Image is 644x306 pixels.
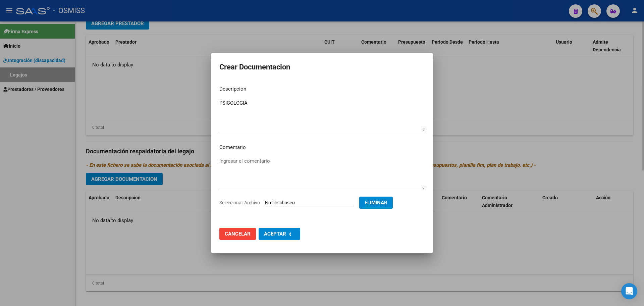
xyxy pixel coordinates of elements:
[219,228,256,240] button: Cancelar
[219,200,260,205] span: Seleccionar Archivo
[219,61,425,73] h2: Crear Documentacion
[365,200,387,206] span: Eliminar
[225,231,251,237] span: Cancelar
[219,85,425,93] p: Descripcion
[264,231,286,237] span: Aceptar
[259,228,300,240] button: Aceptar
[359,197,393,209] button: Eliminar
[621,283,637,299] div: Open Intercom Messenger
[219,144,425,151] p: Comentario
